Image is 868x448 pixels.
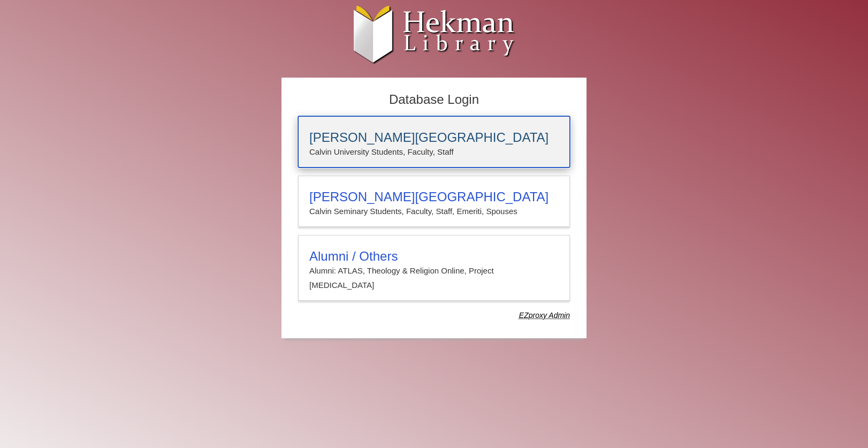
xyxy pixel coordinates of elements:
h2: Database Login [293,89,575,111]
h3: Alumni / Others [309,249,559,264]
dfn: Use Alumni login [519,311,570,320]
a: [PERSON_NAME][GEOGRAPHIC_DATA]Calvin Seminary Students, Faculty, Staff, Emeriti, Spouses [298,176,570,227]
p: Calvin Seminary Students, Faculty, Staff, Emeriti, Spouses [309,204,559,218]
a: [PERSON_NAME][GEOGRAPHIC_DATA]Calvin University Students, Faculty, Staff [298,116,570,168]
p: Calvin University Students, Faculty, Staff [309,145,559,159]
summary: Alumni / OthersAlumni: ATLAS, Theology & Religion Online, Project [MEDICAL_DATA] [309,249,559,292]
h3: [PERSON_NAME][GEOGRAPHIC_DATA] [309,189,559,204]
p: Alumni: ATLAS, Theology & Religion Online, Project [MEDICAL_DATA] [309,264,559,292]
h3: [PERSON_NAME][GEOGRAPHIC_DATA] [309,130,559,145]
